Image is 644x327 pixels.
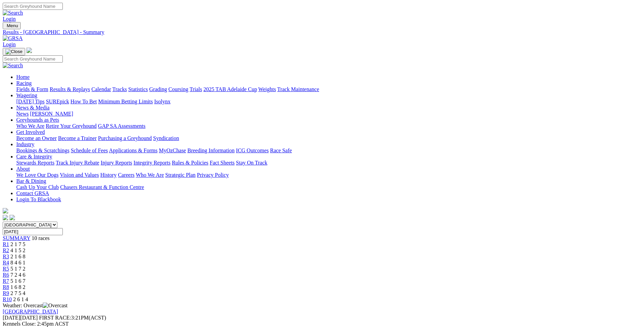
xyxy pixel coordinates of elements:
a: R7 [3,278,9,284]
a: Retire Your Greyhound [46,123,97,129]
a: Careers [118,172,134,178]
a: Syndication [153,135,179,141]
span: Menu [7,23,18,28]
span: 7 2 4 6 [11,272,25,278]
span: 5 1 6 7 [11,278,25,284]
a: GAP SA Assessments [98,123,146,129]
div: Greyhounds as Pets [16,123,641,129]
img: logo-grsa-white.png [26,48,32,53]
a: Privacy Policy [197,172,229,178]
span: Weather: Overcast [3,303,68,308]
span: 2 1 6 8 [11,254,25,259]
a: Fact Sheets [210,160,235,166]
img: GRSA [3,35,23,41]
a: About [16,166,30,172]
a: Stewards Reports [16,160,54,166]
div: Industry [16,148,641,154]
a: SUMMARY [3,235,30,241]
a: R4 [3,260,9,265]
div: Wagering [16,99,641,105]
a: News [16,111,29,117]
a: Chasers Restaurant & Function Centre [60,184,144,190]
a: Schedule of Fees [71,148,108,153]
a: [PERSON_NAME] [30,111,73,117]
a: R1 [3,241,9,247]
a: Tracks [112,86,127,92]
a: SUREpick [46,99,69,104]
img: twitter.svg [10,215,15,220]
a: Breeding Information [187,148,235,153]
a: Integrity Reports [133,160,170,166]
div: Kennels Close: 2:45pm ACST [3,321,641,327]
input: Search [3,55,63,63]
span: [DATE] [3,315,20,321]
a: Care & Integrity [16,154,52,159]
a: [GEOGRAPHIC_DATA] [3,309,58,314]
input: Select date [3,228,63,235]
a: Login To Blackbook [16,196,61,202]
a: Greyhounds as Pets [16,117,59,123]
span: [DATE] [3,315,38,321]
a: Trials [189,86,202,92]
img: Search [3,10,23,16]
span: 3:21PM(ACST) [39,315,106,321]
a: R10 [3,296,12,302]
a: Racing [16,80,32,86]
a: Weights [258,86,276,92]
a: Vision and Values [60,172,99,178]
a: R6 [3,272,9,278]
span: R3 [3,254,9,259]
a: We Love Our Dogs [16,172,58,178]
a: R8 [3,284,9,290]
img: logo-grsa-white.png [3,208,8,213]
a: Who We Are [16,123,44,129]
a: Strategic Plan [165,172,196,178]
img: Search [3,63,23,69]
span: R9 [3,290,9,296]
a: Track Injury Rebate [56,160,99,166]
a: Bookings & Scratchings [16,148,69,153]
a: Injury Reports [100,160,132,166]
button: Toggle navigation [3,22,21,29]
a: Fields & Form [16,86,48,92]
a: 2025 TAB Adelaide Cup [203,86,257,92]
a: Become a Trainer [58,135,97,141]
span: 2 1 7 5 [11,241,25,247]
a: Track Maintenance [277,86,319,92]
a: Industry [16,141,34,147]
a: Race Safe [270,148,292,153]
a: Login [3,41,16,47]
a: Results - [GEOGRAPHIC_DATA] - Summary [3,29,641,35]
a: ICG Outcomes [236,148,269,153]
span: FIRST RACE: [39,315,71,321]
a: MyOzChase [159,148,186,153]
div: Bar & Dining [16,184,641,190]
a: Bar & Dining [16,178,46,184]
a: Applications & Forms [109,148,158,153]
a: R2 [3,247,9,253]
div: Get Involved [16,135,641,141]
button: Toggle navigation [3,48,25,55]
a: Become an Owner [16,135,57,141]
span: 5 1 7 2 [11,266,25,272]
a: Calendar [91,86,111,92]
img: Close [5,49,22,54]
div: About [16,172,641,178]
span: 1 6 8 2 [11,284,25,290]
img: facebook.svg [3,215,8,220]
a: Results & Replays [50,86,90,92]
div: News & Media [16,111,641,117]
span: 2 6 1 4 [13,296,28,302]
input: Search [3,3,63,10]
a: Get Involved [16,129,45,135]
span: 4 1 5 2 [11,247,25,253]
span: 2 7 5 4 [11,290,25,296]
a: Login [3,16,16,22]
div: Racing [16,86,641,92]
